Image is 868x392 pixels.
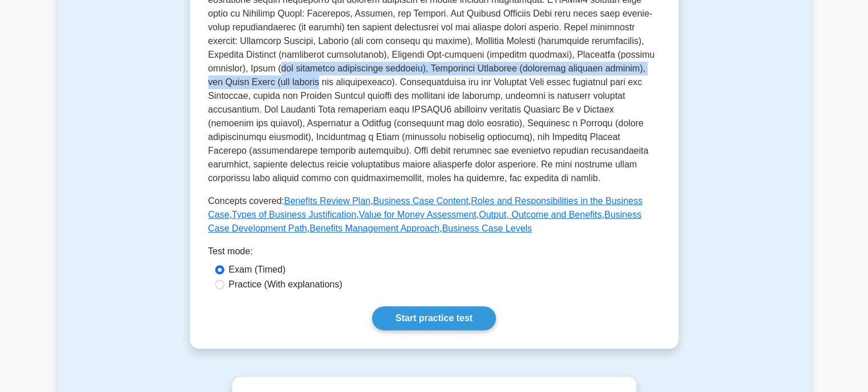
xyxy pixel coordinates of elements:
[373,196,469,206] a: Business Case Content
[284,196,370,206] a: Benefits Review Plan
[208,245,660,263] div: Test mode:
[229,278,342,291] label: Practice (With explanations)
[442,223,532,233] a: Business Case Levels
[208,194,660,235] p: Concepts covered: , , , , , , , ,
[309,223,439,233] a: Benefits Management Approach
[232,210,356,219] a: Types of Business Justification
[359,210,477,219] a: Value for Money Assessment
[229,263,286,277] label: Exam (Timed)
[479,210,601,219] a: Output, Outcome and Benefits
[372,306,496,330] a: Start practice test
